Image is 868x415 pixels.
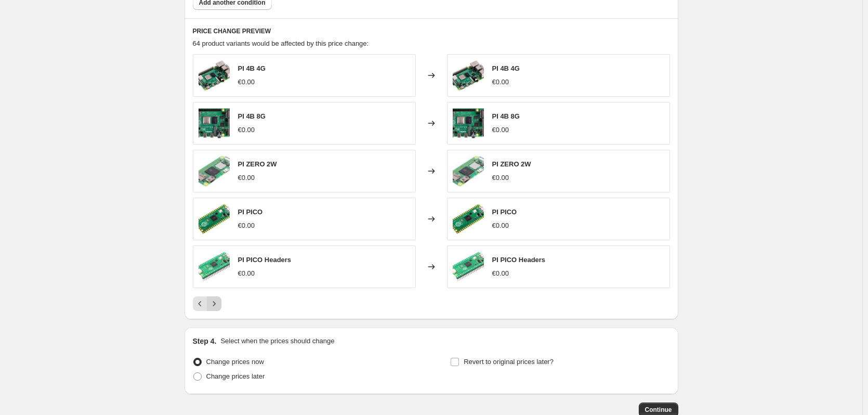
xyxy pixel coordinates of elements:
[645,406,672,414] span: Continue
[238,221,255,231] div: €0.00
[238,268,255,279] div: €0.00
[238,77,255,87] div: €0.00
[238,125,255,135] div: €0.00
[453,155,484,187] img: 3838499_80x.jpg
[492,221,509,231] div: €0.00
[453,251,484,282] img: 3996081_80x.jpg
[206,372,265,380] span: Change prices later
[193,336,217,346] h2: Step 4.
[492,112,520,120] span: PI 4B 8G
[492,208,517,216] span: PI PICO
[206,358,264,366] span: Change prices now
[238,173,255,183] div: €0.00
[207,296,221,311] button: Next
[238,208,263,216] span: PI PICO
[492,173,509,183] div: €0.00
[492,64,520,72] span: PI 4B 4G
[199,203,230,235] img: 3643332_80x.jpg
[464,358,554,366] span: Revert to original prices later?
[193,296,221,311] nav: Pagination
[199,155,230,187] img: 3838499_80x.jpg
[193,27,670,35] h6: PRICE CHANGE PREVIEW
[453,203,484,235] img: 3643332_80x.jpg
[238,64,266,72] span: PI 4B 4G
[199,108,230,139] img: 3369503_80x.jpg
[492,160,531,168] span: PI ZERO 2W
[453,60,484,91] img: 3051887_80x.jpg
[492,77,509,87] div: €0.00
[492,125,509,135] div: €0.00
[238,112,266,120] span: PI 4B 8G
[220,336,334,346] p: Select when the prices should change
[238,160,277,168] span: PI ZERO 2W
[193,40,369,47] span: 64 product variants would be affected by this price change:
[238,256,292,264] span: PI PICO Headers
[193,296,207,311] button: Previous
[492,268,509,279] div: €0.00
[199,251,230,282] img: 3996081_80x.jpg
[199,60,230,91] img: 3051887_80x.jpg
[492,256,546,264] span: PI PICO Headers
[453,108,484,139] img: 3369503_80x.jpg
